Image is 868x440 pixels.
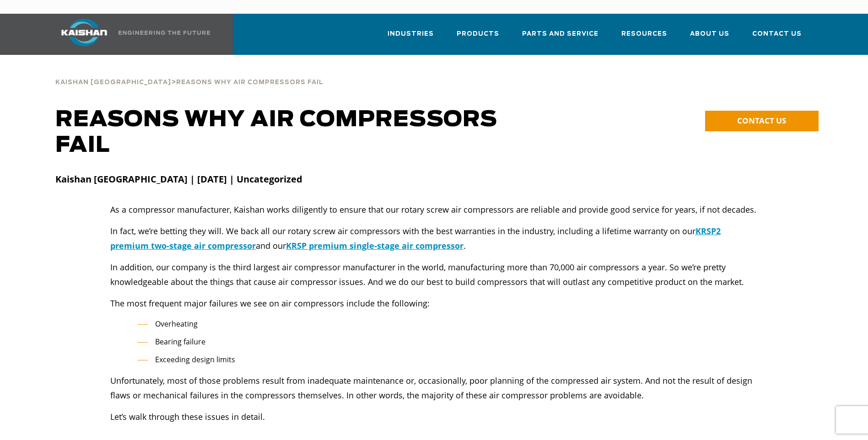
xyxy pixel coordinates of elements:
a: Products [457,22,499,53]
div: > [55,69,323,90]
a: Industries [388,22,434,53]
a: About Us [690,22,729,53]
span: Products [457,29,499,39]
p: Unfortunately, most of those problems result from inadequate maintenance or, occasionally, poor p... [110,373,758,402]
img: Engineering the future [119,31,210,35]
span: Overheating [155,319,198,329]
span: About Us [690,29,729,39]
a: Kaishan [GEOGRAPHIC_DATA] [55,78,171,86]
p: Let’s walk through these issues in detail. [110,409,758,424]
span: Resources [621,29,667,39]
span: Parts and Service [522,29,598,39]
img: kaishan logo [50,19,119,46]
span: Exceeding design limits [155,354,235,365]
span: Reasons Why Air Compressors Fail [176,80,323,86]
a: CONTACT US [705,111,819,131]
span: Contact Us [752,29,802,39]
p: The most frequent major failures we see on air compressors include the following: [110,296,758,311]
a: Contact Us [752,22,802,53]
strong: Kaishan [GEOGRAPHIC_DATA] | [DATE] | Uncategorized [55,173,302,185]
a: Kaishan USA [50,14,212,55]
a: Parts and Service [522,22,598,53]
h1: Reasons why air compressors fail [55,107,536,158]
span: Industries [388,29,434,39]
span: CONTACT US [737,115,786,126]
span: Bearing failure [155,337,205,347]
a: KRSP premium single-stage air compressor [286,240,464,251]
p: In fact, we’re betting they will. We back all our rotary screw air compressors with the best warr... [110,224,758,253]
a: Resources [621,22,667,53]
span: Kaishan [GEOGRAPHIC_DATA] [55,80,171,86]
p: As a compressor manufacturer, Kaishan works diligently to ensure that our rotary screw air compre... [110,202,758,217]
p: In addition, our company is the third largest air compressor manufacturer in the world, manufactu... [110,260,758,289]
a: Reasons Why Air Compressors Fail [176,78,323,86]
